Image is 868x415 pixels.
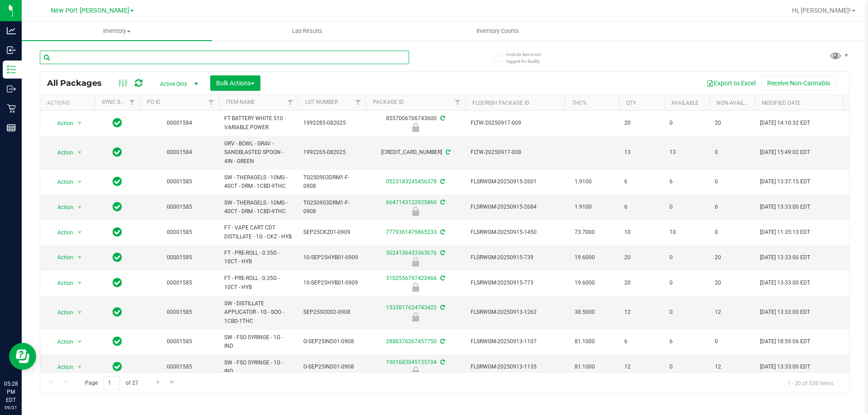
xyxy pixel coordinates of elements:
[386,250,437,256] a: 5024136433363076
[439,229,445,235] span: Sync from Compliance System
[760,177,810,186] span: [DATE] 13:37:15 EDT
[570,251,599,264] span: 19.6000
[74,277,85,289] span: select
[762,100,801,106] a: Modified Date
[204,95,219,110] a: Filter
[464,27,531,35] span: Inventory Counts
[224,359,292,376] span: SW - FSO SYRINGE - 1G - IND
[471,337,559,346] span: FLSRWGM-20250913-1107
[7,26,16,35] inline-svg: Analytics
[715,337,749,346] span: 0
[113,201,122,213] span: In Sync
[212,22,402,41] a: Lab Results
[570,276,599,289] span: 19.6000
[364,148,467,157] div: [CREDIT_CARD_NUMBER]
[717,100,757,106] a: Non-Available
[471,253,559,262] span: FLSRWGM-20250915-739
[104,376,120,390] input: 1
[572,100,587,106] a: THC%
[303,199,360,216] span: TG250903DRM1-F-0908
[74,226,85,239] span: select
[151,376,165,388] a: Go to the next page
[386,199,437,205] a: 6647143122925860
[7,84,16,93] inline-svg: Outbound
[760,119,810,127] span: [DATE] 14:10:32 EDT
[471,148,559,157] span: FLTW-20250917-008
[226,99,255,105] a: Item Name
[364,114,467,132] div: 8557006706743600
[167,204,192,210] a: 00001585
[49,117,74,130] span: Action
[439,178,445,185] span: Sync from Compliance System
[303,253,360,262] span: 10-SEP25HYB01-0909
[364,207,467,216] div: Newly Received
[626,100,636,106] a: Qty
[303,228,360,237] span: SEP25CKZ01-0909
[624,279,659,287] span: 20
[624,308,659,317] span: 12
[40,51,409,64] input: Search Package ID, Item Name, SKU, Lot or Part Number...
[624,363,659,371] span: 12
[386,178,437,185] a: 0523183245456378
[224,299,292,326] span: SW - DISTILLATE APPLICATOR - 1G - SOO - 1CBD-1THC
[113,251,122,264] span: In Sync
[167,309,192,315] a: 00001585
[386,304,437,311] a: 1533817624743422
[74,176,85,188] span: select
[49,201,74,214] span: Action
[167,149,192,155] a: 00001584
[47,100,91,106] div: Actions
[671,100,698,106] a: Available
[49,336,74,348] span: Action
[7,104,16,113] inline-svg: Retail
[670,203,704,211] span: 0
[715,148,749,157] span: 0
[715,253,749,262] span: 20
[760,203,810,211] span: [DATE] 13:33:00 EDT
[303,119,360,127] span: 1992285-082025
[715,363,749,371] span: 12
[364,283,467,292] div: Newly Received
[280,27,335,35] span: Lab Results
[4,404,18,411] p: 09/21
[224,274,292,291] span: FT - PRE-ROLL - 0.35G - 10CT - HYB
[760,148,810,157] span: [DATE] 15:49:02 EDT
[450,95,465,110] a: Filter
[624,337,659,346] span: 6
[224,199,292,216] span: SW - THERAGELS - 10MG - 40CT - DRM - 1CBD-9THC
[74,306,85,319] span: select
[439,275,445,281] span: Sync from Compliance System
[761,75,836,91] button: Receive Non-Cannabis
[167,178,192,185] a: 00001585
[113,175,122,188] span: In Sync
[210,75,260,91] button: Bulk Actions
[760,363,810,371] span: [DATE] 13:33:00 EDT
[670,177,704,186] span: 6
[224,333,292,350] span: SW - FSO SYRINGE - 1G - IND
[471,279,559,287] span: FLSRWGM-20250915-773
[49,277,74,289] span: Action
[439,199,445,205] span: Sync from Compliance System
[386,359,437,365] a: 1901683045135104
[113,360,122,373] span: In Sync
[439,250,445,256] span: Sync from Compliance System
[283,95,298,110] a: Filter
[364,367,467,376] div: Newly Received
[439,115,445,121] span: Sync from Compliance System
[760,253,810,262] span: [DATE] 13:33:00 EDT
[364,312,467,322] div: Newly Received
[760,279,810,287] span: [DATE] 13:33:00 EDT
[364,257,467,266] div: Newly Received
[22,27,212,35] span: Inventory
[49,226,74,239] span: Action
[224,140,292,166] span: GRV - BOWL - GRAV - SANDBLASTED SPOON - 4IN - GREEN
[715,308,749,317] span: 12
[715,279,749,287] span: 20
[792,7,851,14] span: Hi, [PERSON_NAME]!
[303,173,360,191] span: TG250903DRM1-F-0908
[471,177,559,186] span: FLSRWGM-20250915-2601
[113,146,122,159] span: In Sync
[113,335,122,348] span: In Sync
[351,95,366,110] a: Filter
[4,380,18,404] p: 05:28 PM EDT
